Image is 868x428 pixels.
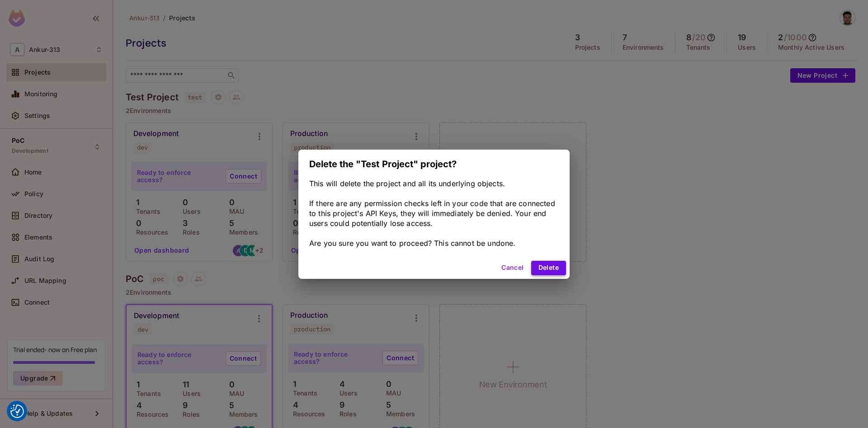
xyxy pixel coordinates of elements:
[298,150,570,179] h2: Delete the "Test Project" project?
[309,179,559,248] div: This will delete the project and all its underlying objects. If there are any permission checks l...
[498,261,527,275] button: Cancel
[10,404,24,418] button: Consent Preferences
[531,261,566,275] button: Delete
[10,404,24,418] img: Revisit consent button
